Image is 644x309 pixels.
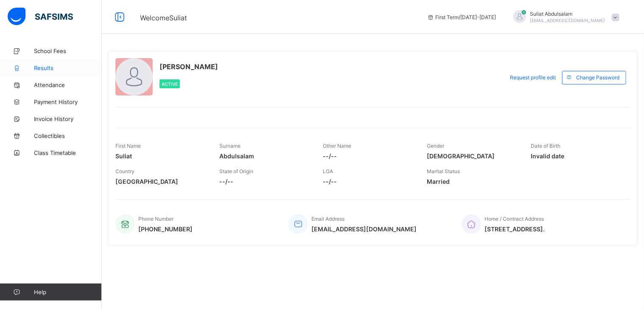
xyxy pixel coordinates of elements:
span: Help [34,289,101,295]
span: School Fees [34,48,102,54]
span: Married [427,178,518,185]
span: Country [115,168,134,174]
span: Change Password [576,74,619,81]
span: session/term information [427,14,496,20]
span: Marital Status [427,168,460,174]
img: safsims [8,8,73,25]
span: Invalid date [531,152,622,160]
span: Gender [427,143,444,149]
span: Collectibles [34,132,102,139]
span: --/-- [219,178,311,185]
span: Phone Number [138,216,174,222]
span: Abdulsalam [219,152,311,160]
span: Attendance [34,81,102,88]
span: State of Origin [219,168,253,174]
span: [STREET_ADDRESS]. [484,225,545,233]
span: [PERSON_NAME] [160,62,218,71]
span: Class Timetable [34,149,102,156]
span: LGA [323,168,333,174]
span: Invoice History [34,115,102,122]
span: Payment History [34,98,102,105]
span: [DEMOGRAPHIC_DATA] [427,152,518,160]
span: First Name [115,143,141,149]
span: Welcome Suliat [140,14,187,22]
span: Suliat Abdulsalam [530,11,605,17]
span: [EMAIL_ADDRESS][DOMAIN_NAME] [311,225,417,233]
span: --/-- [323,178,414,185]
div: SuliatAbdulsalam [505,10,624,24]
span: Date of Birth [531,143,560,149]
span: [GEOGRAPHIC_DATA] [115,178,207,185]
span: Home / Contract Address [484,216,544,222]
span: [EMAIL_ADDRESS][DOMAIN_NAME] [530,18,605,23]
span: Results [34,65,102,71]
span: Request profile edit [510,74,556,81]
span: Active [162,81,178,87]
span: Email Address [311,216,344,222]
span: Other Name [323,143,352,149]
span: [PHONE_NUMBER] [138,225,193,233]
span: --/-- [323,152,414,160]
span: Surname [219,143,241,149]
span: Suliat [115,152,207,160]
